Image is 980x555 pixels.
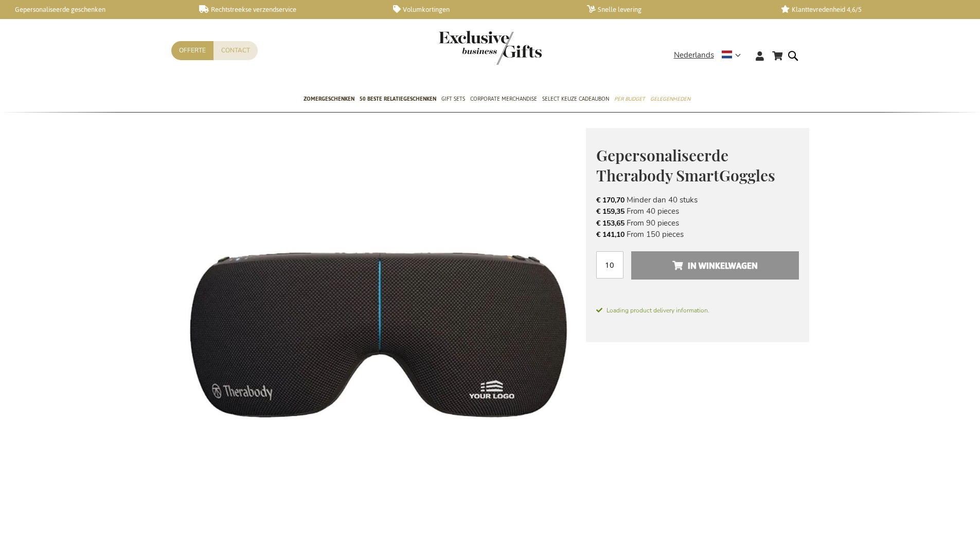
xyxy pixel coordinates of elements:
a: Gift Sets [441,87,465,113]
span: € 159,35 [596,207,625,216]
span: Per Budget [614,94,645,104]
a: 50 beste relatiegeschenken [360,87,436,113]
li: From 40 pieces [596,206,799,217]
a: Gepersonaliseerde geschenken [5,5,183,14]
img: Gepersonaliseerde Therabody SmartGoggles [171,128,586,542]
a: Gelegenheden [650,87,690,113]
span: € 153,65 [596,218,625,228]
span: Corporate Merchandise [470,94,537,104]
a: Rechtstreekse verzendservice [199,5,377,14]
img: Exclusive Business gifts logo [439,31,542,65]
span: Gelegenheden [650,94,690,104]
li: Minder dan 40 stuks [596,194,799,206]
a: store logo [439,31,490,65]
a: Offerte [171,41,213,60]
span: € 170,70 [596,195,625,205]
a: Volumkortingen [393,5,571,14]
a: Zomergeschenken [304,87,354,113]
input: Aantal [596,251,623,279]
li: From 90 pieces [596,217,799,229]
span: Gepersonaliseerde Therabody SmartGoggles [596,145,775,186]
a: Per Budget [614,87,645,113]
a: Snelle levering [587,5,764,14]
span: € 141,10 [596,230,625,239]
a: Klanttevredenheid 4,6/5 [781,5,958,14]
span: 50 beste relatiegeschenken [360,94,436,104]
a: Contact [213,41,258,60]
span: Select Keuze Cadeaubon [542,94,609,104]
span: Nederlands [674,49,714,61]
span: Loading product delivery information. [596,306,799,315]
li: From 150 pieces [596,229,799,240]
span: Zomergeschenken [304,94,354,104]
a: Corporate Merchandise [470,87,537,113]
a: Select Keuze Cadeaubon [542,87,609,113]
span: Gift Sets [441,94,465,104]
